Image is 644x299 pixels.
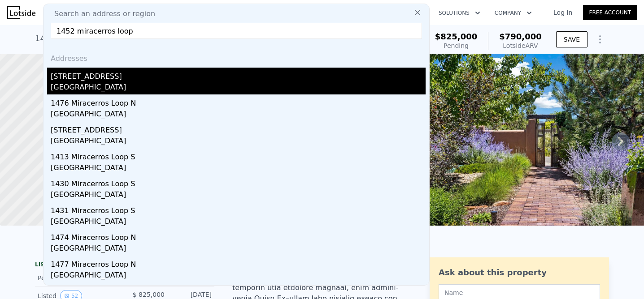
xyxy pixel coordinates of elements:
[51,136,426,148] div: [GEOGRAPHIC_DATA]
[133,291,165,298] span: $ 825,000
[51,216,426,229] div: [GEOGRAPHIC_DATA]
[51,282,426,297] div: [STREET_ADDRESS]
[51,121,426,136] div: [STREET_ADDRESS]
[583,5,637,20] a: Free Account
[543,8,583,17] a: Log In
[556,31,587,47] button: SAVE
[51,175,426,189] div: 1430 Miracerros Loop S
[47,9,155,19] span: Search an address or region
[51,68,426,82] div: [STREET_ADDRESS]
[435,32,478,41] span: $825,000
[35,32,217,45] div: 1450 Miracerros Loop S , Santa Fe , NM 87505
[35,261,214,270] div: LISTING & SALE HISTORY
[499,32,542,41] span: $790,000
[435,41,478,50] div: Pending
[431,5,487,21] button: Solutions
[591,30,609,48] button: Show Options
[7,6,35,19] img: Lotside
[47,46,426,68] div: Addresses
[439,266,600,279] div: Ask about this property
[51,94,426,109] div: 1476 Miracerros Loop N
[51,23,422,39] input: Enter an address, city, region, neighborhood or zip code
[51,256,426,270] div: 1477 Miracerros Loop N
[51,270,426,282] div: [GEOGRAPHIC_DATA]
[51,109,426,121] div: [GEOGRAPHIC_DATA]
[51,243,426,256] div: [GEOGRAPHIC_DATA]
[51,162,426,175] div: [GEOGRAPHIC_DATA]
[51,229,426,243] div: 1474 Miracerros Loop N
[487,5,539,21] button: Company
[51,82,426,94] div: [GEOGRAPHIC_DATA]
[51,202,426,216] div: 1431 Miracerros Loop S
[499,41,542,50] div: Lotside ARV
[51,148,426,162] div: 1413 Miracerros Loop S
[51,189,426,202] div: [GEOGRAPHIC_DATA]
[38,273,117,282] div: Pending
